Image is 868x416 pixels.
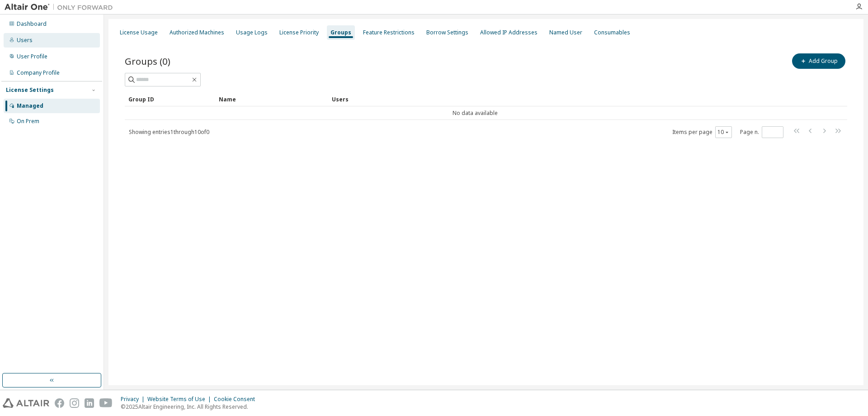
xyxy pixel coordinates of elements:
[426,29,468,36] div: Borrow Settings
[332,92,822,106] div: Users
[17,69,60,77] div: Company Profile
[236,29,268,36] div: Usage Logs
[99,398,113,408] img: youtube.svg
[55,398,64,408] img: facebook.svg
[170,29,224,36] div: Authorized Machines
[125,106,826,120] td: No data available
[125,55,170,67] span: Groups (0)
[740,126,783,138] span: Page n.
[3,398,49,408] img: altair_logo.svg
[717,129,730,136] button: 10
[120,29,158,36] div: License Usage
[121,396,147,403] div: Privacy
[17,102,43,110] div: Managed
[6,86,54,94] div: License Settings
[70,398,79,408] img: instagram.svg
[219,92,325,106] div: Name
[17,118,39,125] div: On Prem
[121,403,260,411] p: © 2025 Altair Engineering, Inc. All Rights Reserved.
[363,29,415,36] div: Feature Restrictions
[129,128,209,136] span: Showing entries 1 through 10 of 0
[792,53,845,69] button: Add Group
[672,126,732,138] span: Items per page
[594,29,630,36] div: Consumables
[85,398,94,408] img: linkedin.svg
[128,92,212,106] div: Group ID
[17,37,33,44] div: Users
[17,53,47,60] div: User Profile
[214,396,260,403] div: Cookie Consent
[279,29,319,36] div: License Priority
[330,29,351,36] div: Groups
[17,20,47,28] div: Dashboard
[549,29,582,36] div: Named User
[5,3,118,12] img: Altair One
[147,396,214,403] div: Website Terms of Use
[480,29,538,36] div: Allowed IP Addresses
